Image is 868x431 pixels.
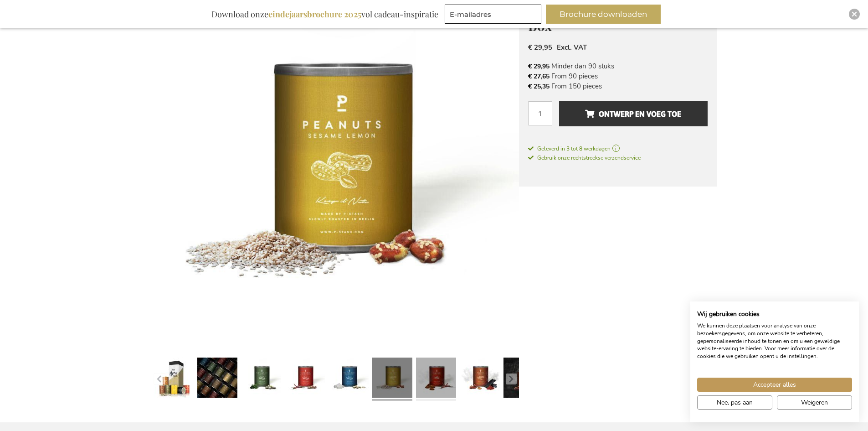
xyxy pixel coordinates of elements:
div: Close [849,9,860,20]
a: The Ultimate P-Stash Gift Box [329,354,369,404]
button: Accepteer alle cookies [697,378,852,392]
button: Pas cookie voorkeuren aan [697,395,772,410]
button: Alle cookies weigeren [777,395,852,410]
div: Download onze vol cadeau-inspiratie [207,5,442,24]
span: Accepteer alles [753,380,796,389]
span: € 25,35 [528,82,550,91]
li: From 150 pieces [528,81,708,91]
a: The Ultimate P-Stash Gift Box [197,354,237,404]
a: Geleverd in 3 tot 8 werkdagen [528,145,708,153]
span: Gebruik onze rechtstreekse verzendservice [528,154,641,161]
p: We kunnen deze plaatsen voor analyse van onze bezoekersgegevens, om onze website te verbeteren, g... [697,322,852,360]
b: eindejaarsbrochure 2025 [268,9,361,20]
a: The Ultimate P-Stash Gift Box [154,354,194,404]
a: The Ultimate P-Stash Gift Box [416,354,456,404]
button: Ontwerp en voeg toe [559,101,707,126]
a: The Ultimate P-Stash Gift Box [460,354,500,404]
span: Ontwerp en voeg toe [585,107,681,121]
img: Close [852,11,857,17]
a: The Ultimate P-Stash Gift Box [503,354,544,404]
button: Brochure downloaden [546,5,661,24]
span: € 29,95 [528,43,552,52]
span: € 27,65 [528,72,550,81]
span: Nee, pas aan [717,398,753,407]
li: From 90 pieces [528,71,708,81]
h2: Wij gebruiken cookies [697,310,852,318]
span: Weigeren [801,398,828,407]
li: Minder dan 90 stuks [528,61,708,71]
a: Gebruik onze rechtstreekse verzendservice [528,153,641,162]
input: Aantal [528,101,552,125]
form: marketing offers and promotions [445,5,544,26]
span: € 29,95 [528,62,550,71]
a: The Ultimate P-Stash Gift Box [372,354,412,404]
input: E-mailadres [445,5,541,24]
a: The Ultimate P-Stash Gift Box [285,354,325,404]
span: Excl. VAT [557,43,587,52]
a: The Ultimate P-Stash Gift Box [241,354,281,404]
